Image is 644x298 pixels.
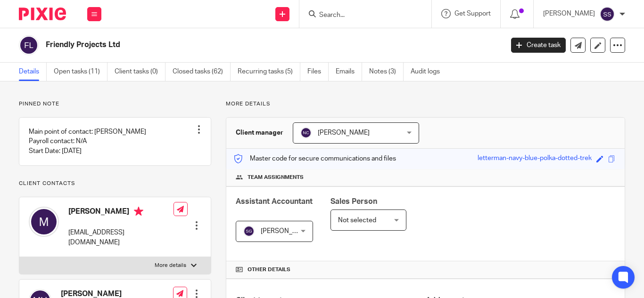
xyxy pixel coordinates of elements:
p: Client contacts [19,180,211,187]
span: [PERSON_NAME] [261,228,313,234]
span: Other details [248,266,290,274]
a: Closed tasks (62) [173,63,231,81]
img: svg%3E [243,226,255,237]
a: Details [19,63,47,81]
h3: Client manager [236,128,283,137]
p: More details [226,100,625,108]
img: svg%3E [29,207,59,237]
img: svg%3E [300,127,312,138]
span: Team assignments [248,174,304,181]
p: More details [155,262,186,269]
span: Get Support [454,10,491,17]
input: Search [318,11,403,20]
img: svg%3E [600,7,615,22]
a: Audit logs [411,63,447,81]
a: Client tasks (0) [115,63,165,81]
div: letterman-navy-blue-polka-dotted-trek [478,153,592,164]
img: svg%3E [19,35,39,55]
a: Create task [511,38,566,53]
p: [EMAIL_ADDRESS][DOMAIN_NAME] [68,228,173,247]
span: Sales Person [330,198,377,205]
a: Notes (3) [369,63,404,81]
img: Pixie [19,8,66,20]
a: Files [307,63,329,81]
span: Assistant Accountant [236,198,313,205]
a: Open tasks (11) [54,63,107,81]
a: Emails [336,63,362,81]
span: Not selected [338,217,376,224]
p: Master code for secure communications and files [233,154,396,163]
a: Recurring tasks (5) [238,63,300,81]
h4: [PERSON_NAME] [68,207,173,218]
p: [PERSON_NAME] [543,9,595,18]
h2: Friendly Projects Ltd [46,40,407,50]
i: Primary [134,207,143,216]
span: [PERSON_NAME] [318,129,370,136]
p: Pinned note [19,100,211,108]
